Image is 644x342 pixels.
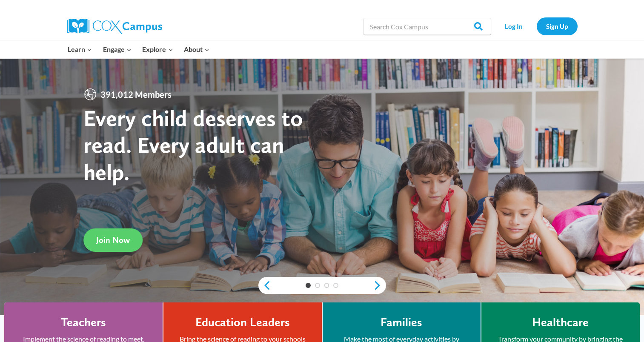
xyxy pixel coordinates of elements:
[537,17,578,35] a: Sign Up
[195,315,290,330] h4: Education Leaders
[103,44,132,55] span: Engage
[381,315,422,330] h4: Families
[184,44,209,55] span: About
[68,44,92,55] span: Learn
[96,235,130,245] span: Join Now
[333,283,338,288] a: 4
[495,17,578,35] nav: Secondary Navigation
[306,283,311,288] a: 1
[258,280,271,291] a: previous
[373,280,386,291] a: next
[315,283,320,288] a: 2
[63,40,215,58] nav: Primary Navigation
[532,315,589,330] h4: Healthcare
[83,228,143,252] a: Join Now
[142,44,173,55] span: Explore
[495,17,532,35] a: Log In
[324,283,329,288] a: 3
[61,315,106,330] h4: Teachers
[83,104,303,185] strong: Every child deserves to read. Every adult can help.
[364,18,491,35] input: Search Cox Campus
[97,88,175,101] span: 391,012 Members
[258,277,386,294] div: content slider buttons
[67,19,162,34] img: Cox Campus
